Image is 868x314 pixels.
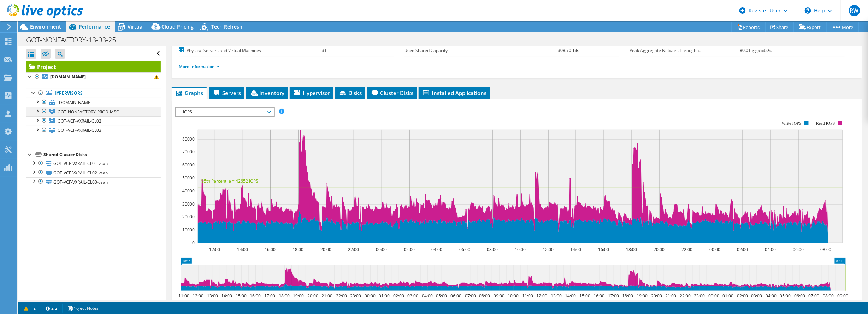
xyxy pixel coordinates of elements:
[58,109,119,115] span: GOT-NONFACTORY-PROD-MSC
[182,188,195,194] text: 40000
[26,126,161,135] a: GOT-VCF-VXRAIL-CL03
[793,247,804,253] text: 06:00
[209,247,220,253] text: 12:00
[680,293,691,299] text: 22:00
[765,247,776,253] text: 04:00
[26,61,161,72] a: Project
[723,293,734,299] text: 01:00
[293,89,330,96] span: Hypervisor
[571,247,581,253] text: 14:00
[465,293,476,299] text: 07:00
[404,247,415,253] text: 02:00
[211,23,242,30] span: Tech Refresh
[236,293,247,299] text: 15:00
[201,178,258,184] text: 95th Percentile = 42652 IOPS
[782,121,802,126] text: Write IOPS
[26,72,161,82] a: [DOMAIN_NAME]
[26,159,161,168] a: GOT-VCF-VXRAIL-CL01-vsan
[622,293,633,299] text: 18:00
[487,247,498,253] text: 08:00
[50,74,86,80] b: [DOMAIN_NAME]
[293,293,304,299] text: 19:00
[751,293,762,299] text: 03:00
[250,293,261,299] text: 16:00
[322,293,333,299] text: 21:00
[376,247,387,253] text: 00:00
[58,118,101,124] span: GOT-VCF-VXRAIL-CL02
[805,7,811,14] svg: \n
[608,293,619,299] text: 17:00
[179,47,322,54] label: Physical Servers and Virtual Machines
[630,47,740,54] label: Peak Aggregate Network Throughput
[626,247,637,253] text: 18:00
[237,247,248,253] text: 14:00
[558,47,579,53] b: 308.70 TiB
[849,5,860,16] span: RW
[637,293,648,299] text: 19:00
[348,247,359,253] text: 22:00
[30,23,61,30] span: Environment
[182,175,195,181] text: 50000
[737,247,748,253] text: 02:00
[192,240,195,246] text: 0
[175,89,203,96] span: Graphs
[182,201,195,207] text: 30000
[41,304,63,313] a: 2
[279,293,290,299] text: 18:00
[515,247,526,253] text: 10:00
[821,247,832,253] text: 08:00
[213,89,241,96] span: Servers
[26,116,161,125] a: GOT-VCF-VXRAIL-CL02
[26,168,161,177] a: GOT-VCF-VXRAIL-CL02-vsan
[222,293,232,299] text: 14:00
[816,121,835,126] text: Read IOPS
[26,107,161,116] a: GOT-NONFACTORY-PROD-MSC
[339,89,362,96] span: Disks
[193,293,204,299] text: 12:00
[58,100,92,106] span: [DOMAIN_NAME]
[432,247,443,253] text: 04:00
[508,293,519,299] text: 10:00
[26,98,161,107] a: [DOMAIN_NAME]
[182,214,195,220] text: 20000
[809,293,820,299] text: 07:00
[182,136,195,142] text: 80000
[62,304,104,313] a: Project Notes
[766,293,777,299] text: 04:00
[740,47,772,53] b: 80.01 gigabits/s
[26,89,161,98] a: Hypervisors
[422,89,486,96] span: Installed Applications
[336,293,347,299] text: 22:00
[179,64,220,70] a: More Information
[451,293,462,299] text: 06:00
[710,247,721,253] text: 00:00
[293,247,304,253] text: 18:00
[765,22,794,32] a: Share
[654,247,665,253] text: 20:00
[79,23,110,30] span: Performance
[682,247,693,253] text: 22:00
[838,293,849,299] text: 09:00
[265,293,276,299] text: 17:00
[460,247,471,253] text: 06:00
[565,293,576,299] text: 14:00
[436,293,447,299] text: 05:00
[794,22,827,32] a: Export
[26,177,161,186] a: GOT-VCF-VXRAIL-CL03-vsan
[250,89,284,96] span: Inventory
[128,23,144,30] span: Virtual
[308,293,319,299] text: 20:00
[479,293,490,299] text: 08:00
[207,293,218,299] text: 13:00
[537,293,548,299] text: 12:00
[598,247,609,253] text: 16:00
[23,36,127,44] h1: GOT-NONFACTORY-13-03-25
[350,293,361,299] text: 23:00
[182,162,195,168] text: 60000
[666,293,677,299] text: 21:00
[694,293,705,299] text: 23:00
[322,47,327,53] b: 31
[182,149,195,155] text: 70000
[404,47,558,54] label: Used Shared Capacity
[543,247,554,253] text: 12:00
